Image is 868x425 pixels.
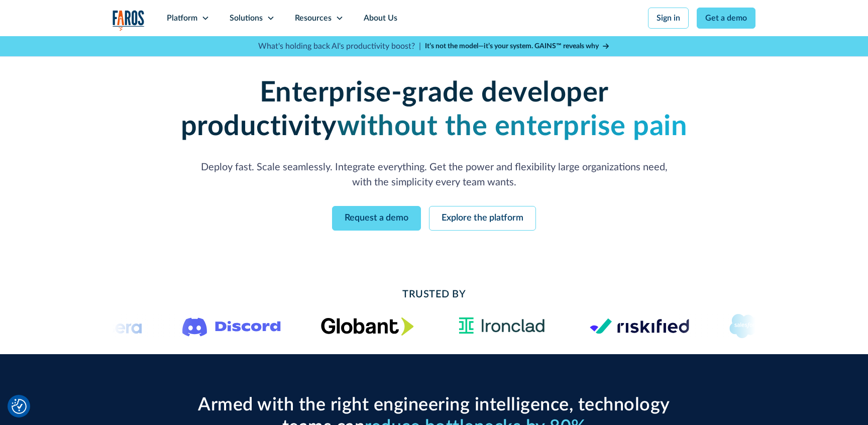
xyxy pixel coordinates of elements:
[332,206,421,231] a: Request a demo
[167,12,197,24] div: Platform
[113,10,145,31] a: home
[295,12,332,24] div: Resources
[648,8,689,29] a: Sign in
[230,12,263,24] div: Solutions
[590,318,689,334] img: Logo of the risk management platform Riskified.
[113,10,145,31] img: Logo of the analytics and reporting company Faros.
[697,8,755,29] a: Get a demo
[321,317,414,336] img: Globant's logo
[425,41,610,52] a: It’s not the model—it’s your system. GAINS™ reveals why
[193,287,675,302] h2: Trusted By
[12,399,27,414] button: Cookie Settings
[182,315,281,337] img: Logo of the communication platform Discord.
[454,314,549,338] img: Ironclad Logo
[181,79,609,141] strong: Enterprise-grade developer productivity
[12,399,27,414] img: Revisit consent button
[337,113,688,141] strong: without the enterprise pain
[258,40,421,52] p: What's holding back AI's productivity boost? |
[429,206,536,231] a: Explore the platform
[193,160,675,190] p: Deploy fast. Scale seamlessly. Integrate everything. Get the power and flexibility large organiza...
[425,43,599,50] strong: It’s not the model—it’s your system. GAINS™ reveals why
